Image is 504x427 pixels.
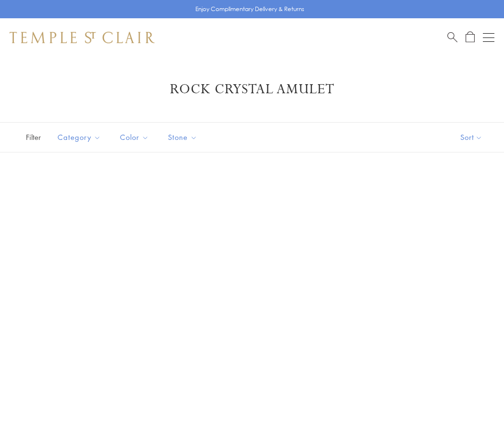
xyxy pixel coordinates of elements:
[163,131,204,143] span: Stone
[50,126,108,148] button: Category
[161,126,204,148] button: Stone
[195,4,304,14] p: Enjoy Complimentary Delivery & Returns
[483,32,494,43] button: Open navigation
[466,31,475,43] a: Open Shopping Bag
[113,126,156,148] button: Color
[447,31,457,43] a: Search
[53,131,108,143] span: Category
[24,81,480,98] h1: Rock Crystal Amulet
[439,123,504,152] button: Show sort by
[10,32,155,43] img: Temple St. Clair
[115,131,156,143] span: Color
